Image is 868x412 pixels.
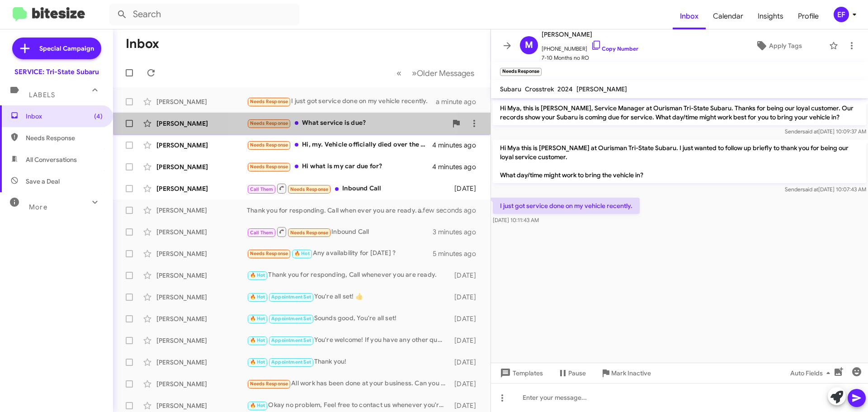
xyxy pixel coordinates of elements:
[450,336,483,345] div: [DATE]
[247,96,436,107] div: I just got service done on my vehicle recently.
[156,336,247,345] div: [PERSON_NAME]
[432,162,483,171] div: 4 minutes ago
[250,381,288,387] span: Needs Response
[250,186,274,192] span: Call Them
[156,97,247,106] div: [PERSON_NAME]
[450,314,483,323] div: [DATE]
[250,142,288,148] span: Needs Response
[611,365,651,381] span: Mark Inactive
[247,140,432,150] div: Hi, my. Vehicle officially died over the summer, the engine fried. Thank you.
[250,120,288,126] span: Needs Response
[156,206,247,215] div: [PERSON_NAME]
[493,100,866,125] p: Hi Mya, this is [PERSON_NAME], Service Manager at Ourisman Tri-State Subaru. Thanks for being our...
[568,365,586,381] span: Pause
[500,68,542,76] small: Needs Response
[498,365,543,381] span: Templates
[26,177,60,186] span: Save a Deal
[433,249,483,258] div: 5 minutes ago
[450,358,483,367] div: [DATE]
[542,29,638,40] span: [PERSON_NAME]
[247,248,433,259] div: Any availability for [DATE] ?
[156,379,247,388] div: [PERSON_NAME]
[250,99,288,104] span: Needs Response
[156,401,247,410] div: [PERSON_NAME]
[542,53,638,62] span: 7-10 Months no RO
[429,206,483,215] div: a few seconds ago
[271,337,311,343] span: Appointment Set
[785,128,866,135] span: Sender [DATE] 10:09:37 AM
[750,3,791,29] span: Insights
[491,365,550,381] button: Templates
[12,38,101,59] a: Special Campaign
[396,67,401,79] span: «
[271,359,311,365] span: Appointment Set
[790,365,834,381] span: Auto Fields
[290,186,329,192] span: Needs Response
[250,230,274,236] span: Call Them
[156,162,247,171] div: [PERSON_NAME]
[39,44,94,53] span: Special Campaign
[247,270,450,280] div: Thank you for responding, Call whenever you are ready.
[250,251,288,256] span: Needs Response
[392,64,480,82] nav: Page navigation example
[26,133,103,142] span: Needs Response
[29,91,55,99] span: Labels
[247,313,450,324] div: Sounds good, You're all set!
[826,7,858,22] button: EF
[783,365,841,381] button: Auto Fields
[493,140,866,183] p: Hi Mya this is [PERSON_NAME] at Ourisman Tri-State Subaru. I just wanted to follow up briefly to ...
[412,67,417,79] span: »
[391,64,407,82] button: Previous
[525,38,533,52] span: M
[247,292,450,302] div: You're all set! 👍
[406,64,480,82] button: Next
[542,40,638,53] span: [PHONE_NUMBER]
[156,227,247,237] div: [PERSON_NAME]
[247,357,450,367] div: Thank you!
[156,249,247,258] div: [PERSON_NAME]
[250,337,265,343] span: 🔥 Hot
[706,3,750,29] a: Calendar
[247,226,433,237] div: Inbound Call
[156,293,247,302] div: [PERSON_NAME]
[247,206,429,215] div: Thank you for responding. Call when ever you are ready. You got the notification because Subaru r...
[732,38,825,54] button: Apply Tags
[250,316,265,322] span: 🔥 Hot
[500,85,521,93] span: Subaru
[247,400,450,411] div: Okay no problem, Feel free to contact us whenever you're ready to schedule for service. We're her...
[550,365,593,381] button: Pause
[294,251,310,256] span: 🔥 Hot
[26,155,77,164] span: All Conversations
[26,112,103,121] span: Inbox
[109,4,299,25] input: Search
[271,316,311,322] span: Appointment Set
[247,335,450,346] div: You're welcome! If you have any other questions or need to reschedule, feel free to ask!
[14,67,99,76] div: SERVICE: Tri-State Subaru
[156,141,247,150] div: [PERSON_NAME]
[785,186,866,193] span: Sender [DATE] 10:07:43 AM
[673,3,706,29] a: Inbox
[493,198,640,214] p: I just got service done on my vehicle recently.
[250,164,288,170] span: Needs Response
[271,294,311,300] span: Appointment Set
[769,38,802,54] span: Apply Tags
[250,403,265,408] span: 🔥 Hot
[791,3,826,29] a: Profile
[29,203,47,211] span: More
[126,37,159,51] h1: Inbox
[593,365,658,381] button: Mark Inactive
[417,68,474,78] span: Older Messages
[450,379,483,388] div: [DATE]
[557,85,573,93] span: 2024
[834,7,849,22] div: EF
[247,379,450,389] div: All work has been done at your business. Can you look to see which of these items are already per...
[247,161,432,172] div: Hi what is my car due for?
[250,359,265,365] span: 🔥 Hot
[802,186,818,193] span: said at
[433,227,483,237] div: 3 minutes ago
[450,271,483,280] div: [DATE]
[250,272,265,278] span: 🔥 Hot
